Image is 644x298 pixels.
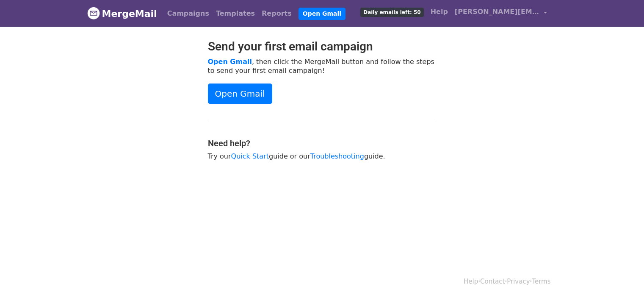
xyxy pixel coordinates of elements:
[208,39,437,54] h2: Send your first email campaign
[480,278,505,285] a: Contact
[208,138,437,148] h4: Need help?
[360,8,423,17] span: Daily emails left: 50
[213,5,258,22] a: Templates
[164,5,213,22] a: Campaigns
[87,7,100,19] img: MergeMail logo
[208,57,437,75] p: , then click the MergeMail button and follow the steps to send your first email campaign!
[427,3,451,20] a: Help
[357,3,427,20] a: Daily emails left: 50
[299,8,345,20] a: Open Gmail
[258,5,295,22] a: Reports
[87,5,157,22] a: MergeMail
[208,58,252,66] a: Open Gmail
[208,152,437,161] p: Try our guide or our guide.
[231,152,269,160] a: Quick Start
[464,278,478,285] a: Help
[208,84,272,104] a: Open Gmail
[451,3,550,23] a: [PERSON_NAME][EMAIL_ADDRESS][DOMAIN_NAME]
[507,278,530,285] a: Privacy
[455,7,539,17] span: [PERSON_NAME][EMAIL_ADDRESS][DOMAIN_NAME]
[310,152,364,160] a: Troubleshooting
[532,278,550,285] a: Terms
